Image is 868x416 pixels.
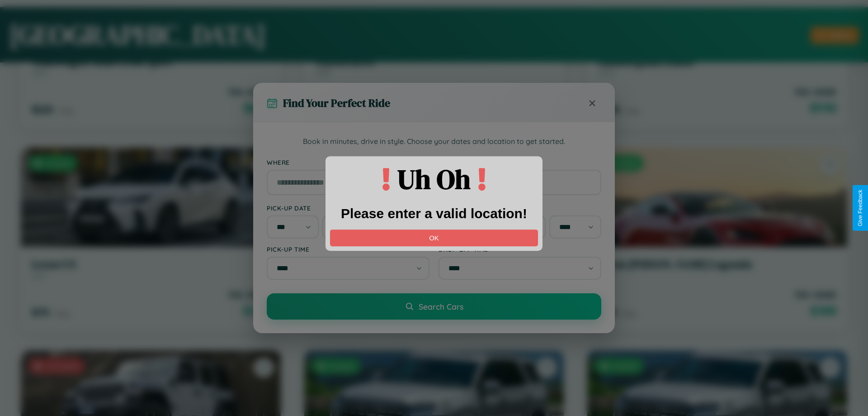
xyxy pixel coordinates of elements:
[267,136,601,148] p: Book in minutes, drive in style. Choose your dates and location to get started.
[283,96,390,110] h3: Find Your Perfect Ride
[267,158,601,166] label: Where
[419,301,463,311] span: Search Cars
[267,204,429,212] label: Pick-up Date
[439,245,601,253] label: Drop-off Time
[267,245,429,253] label: Pick-up Time
[439,204,601,212] label: Drop-off Date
